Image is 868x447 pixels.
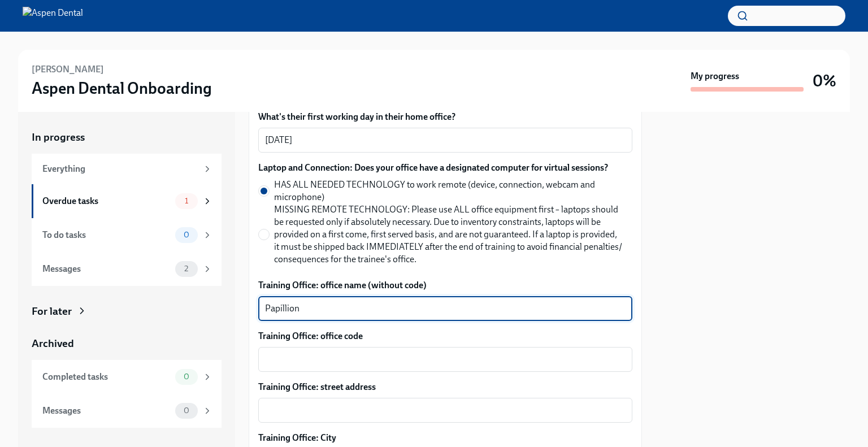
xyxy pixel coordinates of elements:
div: To do tasks [42,229,171,241]
a: To do tasks0 [32,218,222,252]
span: HAS ALL NEEDED TECHNOLOGY to work remote (device, connection, webcam and microphone) [274,179,623,203]
textarea: [DATE] [265,133,626,147]
div: Overdue tasks [42,195,171,207]
span: 2 [177,264,195,273]
strong: My progress [691,70,739,83]
a: Archived [32,336,222,351]
label: Training Office: office name (without code) [258,279,632,292]
label: Training Office: City [258,432,632,444]
span: 0 [177,406,196,415]
div: Messages [42,263,171,275]
span: 1 [178,197,195,205]
a: Messages2 [32,252,222,286]
div: For later [32,304,72,319]
a: In progress [32,130,222,145]
a: Messages0 [32,394,222,428]
h3: 0% [813,71,836,91]
h6: [PERSON_NAME] [32,63,104,76]
span: 0 [177,372,196,381]
label: Training Office: office code [258,330,632,342]
label: Training Office: street address [258,381,632,393]
span: MISSING REMOTE TECHNOLOGY: Please use ALL office equipment first – laptops should be requested on... [274,203,623,266]
div: Messages [42,405,171,417]
div: Completed tasks [42,371,171,383]
a: For later [32,304,222,319]
label: What's their first working day in their home office? [258,111,632,123]
h3: Aspen Dental Onboarding [32,78,212,98]
label: Laptop and Connection: Does your office have a designated computer for virtual sessions? [258,162,632,174]
img: Aspen Dental [23,7,83,25]
a: Overdue tasks1 [32,184,222,218]
span: 0 [177,231,196,239]
textarea: Papillion [265,302,626,315]
div: Everything [42,163,198,175]
a: Everything [32,154,222,184]
a: Completed tasks0 [32,360,222,394]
